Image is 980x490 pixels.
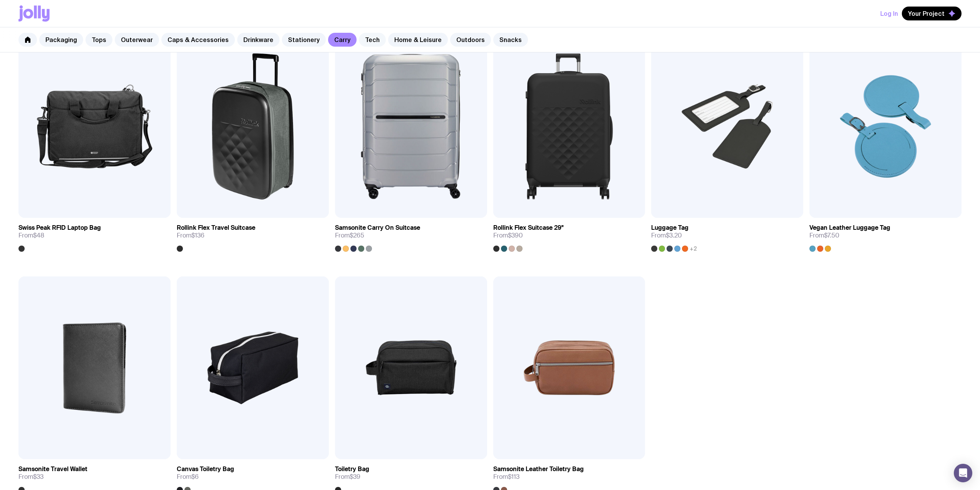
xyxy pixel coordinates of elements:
[388,33,448,47] a: Home & Leisure
[809,218,962,252] a: Vegan Leather Luggage TagFrom$7.50
[191,473,199,481] span: $6
[177,473,199,481] span: From
[18,465,87,473] h3: Samsonite Travel Wallet
[651,224,689,232] h3: Luggage Tag
[335,473,360,481] span: From
[328,33,357,47] a: Carry
[177,218,329,252] a: Rollink Flex Travel SuitcaseFrom$136
[335,232,364,239] span: From
[18,473,44,481] span: From
[493,473,519,481] span: From
[161,33,235,47] a: Caps & Accessories
[18,218,171,252] a: Swiss Peak RFID Laptop BagFrom$48
[508,231,523,239] span: $390
[809,232,839,239] span: From
[33,231,44,239] span: $48
[450,33,491,47] a: Outdoors
[651,232,682,239] span: From
[690,246,697,252] span: +2
[666,231,682,239] span: $3.20
[177,224,255,232] h3: Rollink Flex Travel Suitcase
[908,10,945,17] span: Your Project
[651,218,803,252] a: Luggage TagFrom$3.20+2
[177,465,234,473] h3: Canvas Toiletry Bag
[18,232,44,239] span: From
[33,473,44,481] span: $33
[880,7,898,20] button: Log In
[508,473,519,481] span: $113
[493,465,584,473] h3: Samsonite Leather Toiletry Bag
[39,33,83,47] a: Packaging
[954,464,972,482] div: Open Intercom Messenger
[18,224,101,232] h3: Swiss Peak RFID Laptop Bag
[493,224,563,232] h3: Rollink Flex Suitcase 29"
[350,473,360,481] span: $39
[493,218,645,252] a: Rollink Flex Suitcase 29"From$390
[282,33,326,47] a: Stationery
[177,232,204,239] span: From
[237,33,280,47] a: Drinkware
[335,224,420,232] h3: Samsonite Carry On Suitcase
[115,33,159,47] a: Outerwear
[85,33,112,47] a: Tops
[359,33,386,47] a: Tech
[824,231,839,239] span: $7.50
[493,33,528,47] a: Snacks
[493,232,523,239] span: From
[902,7,962,20] button: Your Project
[335,465,369,473] h3: Toiletry Bag
[191,231,204,239] span: $136
[335,218,487,252] a: Samsonite Carry On SuitcaseFrom$265
[809,224,890,232] h3: Vegan Leather Luggage Tag
[350,231,364,239] span: $265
